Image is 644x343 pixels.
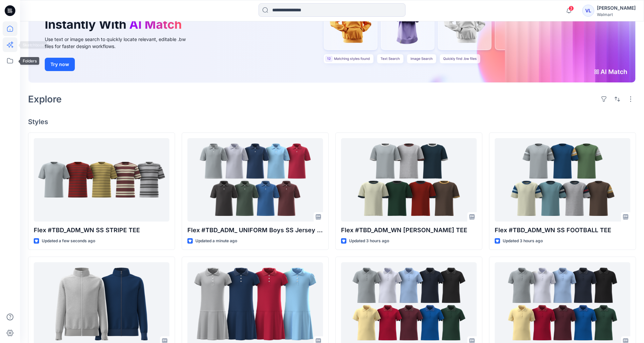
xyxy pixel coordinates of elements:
[45,36,195,50] div: Use text or image search to quickly locate relevant, editable .bw files for faster design workflows.
[187,138,323,222] a: Flex #TBD_ADM_ UNIFORM Boys SS Jersey Polo
[34,226,169,235] p: Flex #TBD_ADM_WN SS STRIPE TEE
[129,17,182,32] span: AI Match
[582,5,594,17] div: VL
[34,138,169,222] a: Flex #TBD_ADM_WN SS STRIPE TEE
[45,58,75,71] button: Try now
[495,226,630,235] p: Flex #TBD_ADM_WN SS FOOTBALL TEE
[187,226,323,235] p: Flex #TBD_ADM_ UNIFORM Boys SS Jersey Polo
[597,12,636,17] div: Walmart
[503,238,543,245] p: Updated 3 hours ago
[495,138,630,222] a: Flex #TBD_ADM_WN SS FOOTBALL TEE
[42,238,95,245] p: Updated a few seconds ago
[341,138,477,222] a: Flex #TBD_ADM_WN SS RINGER TEE
[597,4,636,12] div: [PERSON_NAME]
[28,118,636,126] h4: Styles
[195,238,237,245] p: Updated a minute ago
[569,6,574,11] span: 3
[28,94,62,104] h2: Explore
[341,226,477,235] p: Flex #TBD_ADM_WN [PERSON_NAME] TEE
[349,238,389,245] p: Updated 3 hours ago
